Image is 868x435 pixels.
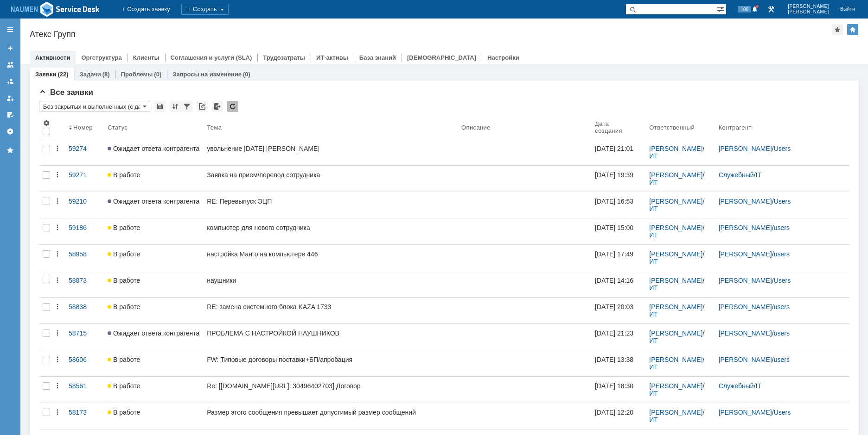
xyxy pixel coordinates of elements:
a: [PERSON_NAME] [649,171,702,179]
span: В работе [108,409,140,416]
a: users [774,303,790,311]
a: Заявки на командах [3,57,18,72]
th: Статус [104,116,203,139]
div: (22) [57,71,68,78]
a: наушники [203,271,458,297]
a: [PERSON_NAME] [719,409,772,416]
div: Re: [[DOMAIN_NAME][URL]: 30496402703] Договор [207,382,454,390]
a: [PERSON_NAME] [649,277,702,284]
a: [DATE] 14:16 [591,271,645,297]
div: компьютер для нового сотрудника [207,224,454,231]
div: [DATE] 16:53 [595,198,633,205]
div: Создать [181,4,229,15]
a: 58873 [65,271,104,297]
a: 58838 [65,298,104,323]
div: Дата создания [595,120,634,134]
span: Ожидает ответа контрагента [108,329,199,337]
a: Задачи [80,71,101,78]
a: [PERSON_NAME] [719,145,772,152]
a: Служебный [719,382,754,390]
div: [DATE] 17:49 [595,250,633,258]
div: Сохранить вид [154,101,166,112]
div: RE: замена системного блока KAZA 1733 [207,303,454,311]
div: Номер [73,124,93,131]
a: Настройки [487,54,519,61]
span: В работе [108,303,140,311]
a: Заявка на прием/перевод сотрудника [203,166,458,192]
a: ИТ [649,311,658,318]
div: 59274 [69,145,100,152]
a: В работе [104,245,203,271]
a: 58561 [65,377,104,403]
a: [PERSON_NAME] [649,250,702,258]
a: База знаний [359,54,396,61]
span: Настройки [43,119,50,127]
a: [DEMOGRAPHIC_DATA] [407,54,476,61]
a: users [774,356,790,363]
a: [PERSON_NAME] [719,250,772,258]
a: [DATE] 12:20 [591,403,645,429]
a: FW: Типовые договоры поставки+БП/апробация [203,350,458,376]
span: Все заявки [39,88,93,97]
a: [PERSON_NAME] [719,356,772,363]
div: Сортировка... [170,101,181,112]
div: Действия [54,356,61,363]
div: Действия [54,145,61,152]
div: Действия [54,224,61,231]
div: / [649,250,711,265]
a: Перейти в интерфейс администратора [766,4,777,15]
a: [DATE] 20:03 [591,298,645,323]
a: 59274 [65,139,104,165]
a: [PERSON_NAME] [649,198,702,205]
div: 59186 [69,224,100,231]
div: Экспорт списка [212,101,223,112]
div: Атекс Групп [30,30,832,39]
a: 59271 [65,166,104,192]
div: Тема [207,124,222,131]
a: Создать заявку [3,41,18,56]
th: Номер [65,116,104,139]
a: [PERSON_NAME] [719,329,772,337]
a: В работе [104,350,203,376]
a: Заявки в моей ответственности [3,74,18,89]
div: Размер этого сообщения превышает допустимый размер сообщений [207,409,454,416]
a: RE: замена системного блока KAZA 1733 [203,298,458,323]
a: Запросы на изменение [172,71,242,78]
a: Заявки [35,71,56,78]
div: (0) [154,71,161,78]
span: В работе [108,171,140,179]
a: 59210 [65,192,104,218]
a: ИТ [649,179,658,186]
span: В работе [108,250,140,258]
div: увольнение [DATE] [PERSON_NAME] [207,145,454,152]
a: users [774,250,790,258]
div: / [719,329,846,337]
a: [DATE] 19:39 [591,166,645,192]
a: В работе [104,403,203,429]
a: [PERSON_NAME] [719,224,772,231]
div: Статус [108,124,128,131]
a: Re: [[DOMAIN_NAME][URL]: 30496402703] Договор [203,377,458,403]
div: / [719,409,846,416]
div: 58715 [69,329,100,337]
a: 58715 [65,324,104,350]
span: 100 [738,6,751,12]
a: ИТ-активы [316,54,348,61]
div: 58838 [69,303,100,311]
div: Действия [54,250,61,258]
a: ИТ [649,337,658,344]
a: Users [774,277,791,284]
div: 58606 [69,356,100,363]
div: / [649,382,711,397]
a: [DATE] 16:53 [591,192,645,218]
a: users [774,329,790,337]
div: [DATE] 12:20 [595,409,633,416]
div: Действия [54,409,61,416]
div: 58873 [69,277,100,284]
a: Перейти на домашнюю страницу [11,1,100,18]
div: / [649,145,711,160]
a: Мои согласования [3,107,18,122]
a: Трудозатраты [263,54,305,61]
div: Добавить в избранное [832,24,843,35]
span: [PERSON_NAME] [788,9,829,15]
